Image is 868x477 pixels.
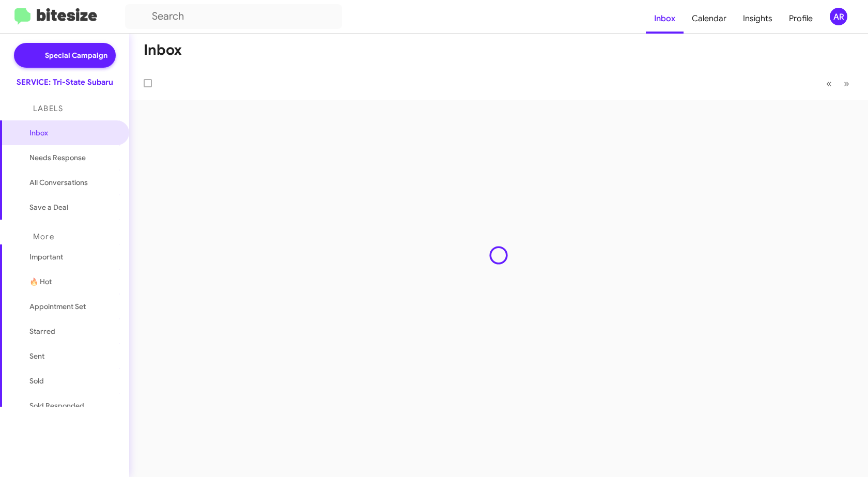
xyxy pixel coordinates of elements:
span: » [844,77,849,90]
input: Search [125,4,342,29]
nav: Page navigation example [820,73,856,94]
button: AR [821,8,857,25]
span: Save a Deal [29,202,68,212]
span: 🔥 Hot [29,276,52,287]
span: All Conversations [29,177,88,188]
span: Inbox [29,128,117,138]
span: Labels [33,104,63,113]
span: « [826,77,832,90]
span: Sent [29,351,44,361]
span: Needs Response [29,152,117,163]
span: Starred [29,326,55,336]
button: Previous [820,73,838,94]
a: Insights [735,4,781,34]
span: Sold [29,376,44,386]
span: More [33,232,54,241]
div: SERVICE: Tri-State Subaru [17,77,113,87]
span: Sold Responded [29,401,84,411]
span: Appointment Set [29,301,86,312]
a: Inbox [646,4,684,34]
span: Important [29,252,117,262]
a: Calendar [684,4,735,34]
a: Special Campaign [14,43,116,68]
button: Next [838,73,856,94]
div: AR [830,8,847,25]
h1: Inbox [144,42,182,58]
a: Profile [781,4,821,34]
span: Special Campaign [45,50,107,60]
